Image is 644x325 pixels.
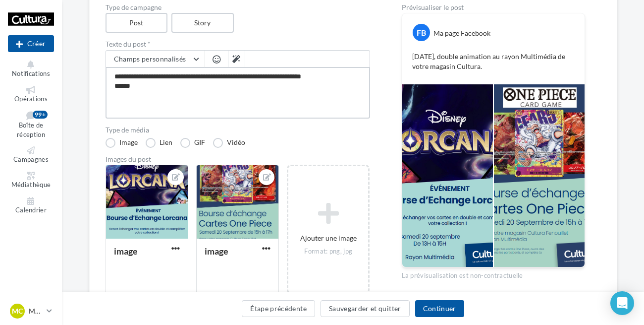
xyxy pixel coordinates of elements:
[106,13,168,33] label: Post
[8,195,54,216] a: Calendrier
[15,206,47,214] span: Calendrier
[8,144,54,166] a: Campagnes
[205,246,228,257] div: image
[114,55,186,63] span: Champs personnalisés
[14,95,48,103] span: Opérations
[213,138,245,148] label: Vidéo
[106,127,370,133] label: Type de média
[106,51,205,67] button: Champs personnalisés
[8,170,54,191] a: Médiathèque
[402,267,585,280] div: La prévisualisation est non-contractuelle
[8,302,54,321] a: MC Marine CROUZILLES
[146,138,172,148] label: Lien
[12,69,50,77] span: Notifications
[8,59,54,80] button: Notifications
[29,306,43,316] p: Marine CROUZILLES
[114,246,138,257] div: image
[171,13,234,33] label: Story
[415,300,464,317] button: Continuer
[17,122,45,139] span: Boîte de réception
[433,28,490,38] div: Ma page Facebook
[321,300,410,317] button: Sauvegarder et quitter
[8,84,54,105] a: Opérations
[106,41,370,48] label: Texte du post *
[12,306,23,316] span: MC
[106,156,370,163] div: Images du post
[8,35,54,52] div: Nouvelle campagne
[13,156,49,164] span: Campagnes
[242,300,315,317] button: Étape précédente
[33,111,48,119] div: 99+
[610,291,634,315] div: Open Intercom Messenger
[402,4,585,11] div: Prévisualiser le post
[106,138,138,148] label: Image
[180,138,205,148] label: GIF
[8,109,54,140] a: Boîte de réception99+
[8,35,54,52] button: Créer
[106,4,370,11] label: Type de campagne
[412,52,575,71] p: [DATE], double animation au rayon Multimédia de votre magasin Cultura.
[11,181,51,189] span: Médiathèque
[413,24,430,41] div: FB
